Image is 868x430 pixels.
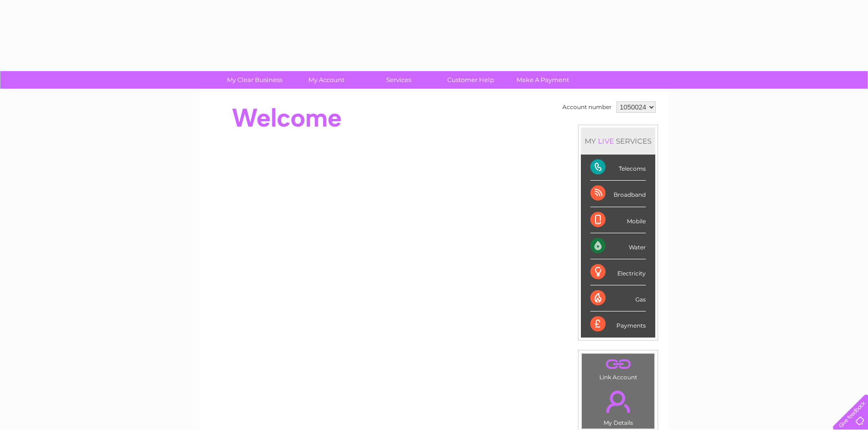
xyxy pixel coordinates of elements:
[590,311,646,337] div: Payments
[432,71,510,89] a: Customer Help
[581,383,655,429] td: My Details
[216,71,294,89] a: My Clear Business
[288,71,366,89] a: My Account
[590,207,646,233] div: Mobile
[581,128,655,155] div: MY SERVICES
[590,285,646,311] div: Gas
[581,353,655,383] td: Link Account
[584,385,652,418] a: .
[590,259,646,285] div: Electricity
[360,71,438,89] a: Services
[560,99,614,115] td: Account number
[596,137,616,146] div: LIVE
[584,356,652,373] a: .
[590,155,646,181] div: Telecoms
[504,71,582,89] a: Make A Payment
[590,181,646,207] div: Broadband
[590,233,646,259] div: Water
